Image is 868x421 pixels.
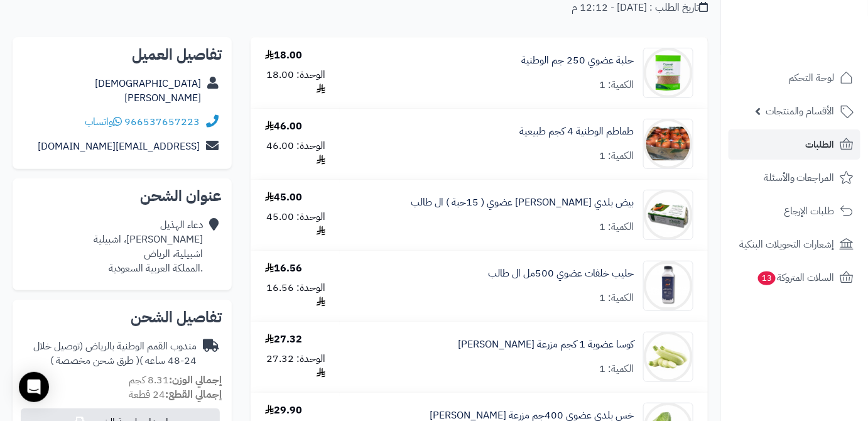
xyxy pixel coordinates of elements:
div: الكمية: 1 [599,220,634,234]
a: [EMAIL_ADDRESS][DOMAIN_NAME] [38,139,200,154]
img: 1713642919-%D8%AD%D9%84%D9%8A%D8%A8%20%D8%AE%D9%84%D9%81%D8%A7%D8%AA%D8%AA%20%D8%A7%D9%84%20%D8%B... [644,261,693,311]
a: إشعارات التحويلات البنكية [729,229,860,260]
span: الأقسام والمنتجات [766,102,835,120]
div: 46.00 [265,119,302,134]
a: حلبة عضوي 250 جم الوطنية [521,53,634,68]
div: الوحدة: 27.32 [265,352,325,381]
span: ( طرق شحن مخصصة ) [50,353,139,368]
h2: تفاصيل العميل [23,47,222,62]
span: لوحة التحكم [788,69,835,87]
span: المراجعات والأسئلة [764,169,835,187]
a: طلبات الإرجاع [729,196,860,226]
div: 27.32 [265,332,302,347]
strong: إجمالي الوزن: [169,373,222,388]
a: طماطم الوطنية 4 كجم طبيعية [519,124,634,139]
div: الوحدة: 46.00 [265,139,325,168]
div: الكمية: 1 [599,362,634,376]
a: السلات المتروكة13 [729,263,860,293]
div: الكمية: 1 [599,78,634,92]
a: حليب خلفات عضوي 500مل ال طالب [488,266,634,281]
img: 1750109905-6281062554449-90x90.jpg [644,48,693,98]
div: دعاء الهذيل [PERSON_NAME]، اشبيلية اشبيلية، الرياض .المملكة العربية السعودية [94,218,203,275]
a: كوسا عضوية 1 كجم مزرعة [PERSON_NAME] [458,337,634,352]
div: الوحدة: 45.00 [265,210,325,239]
a: 966537657223 [124,114,200,129]
div: الكمية: 1 [599,149,634,163]
small: 8.31 كجم [129,373,222,388]
h2: عنوان الشحن [23,189,222,204]
span: الطلبات [806,136,835,153]
img: 1680640384-WhatsApp%20Image%202023-04-04%20at%2011.32.15%20PM%20(1)-90x90.jpeg [644,119,693,169]
div: الكمية: 1 [599,291,634,305]
a: [DEMOGRAPHIC_DATA][PERSON_NAME] [95,76,201,106]
a: لوحة التحكم [729,63,860,93]
div: تاريخ الطلب : [DATE] - 12:12 م [572,1,708,15]
div: 45.00 [265,190,302,205]
div: 16.56 [265,261,302,276]
h2: تفاصيل الشحن [23,310,222,325]
small: 24 قطعة [129,387,222,402]
div: الوحدة: 18.00 [265,68,325,97]
img: 1681470814-XCd6jZ3siCPmeWq7vOepLtpg82NjcjacatttlgHz-90x90.jpg [644,190,693,240]
span: 13 [758,271,776,285]
span: إشعارات التحويلات البنكية [739,236,835,253]
a: واتساب [85,114,122,129]
div: مندوب القمم الوطنية بالرياض (توصيل خلال 24-48 ساعه ) [23,339,197,368]
a: بيض بلدي [PERSON_NAME] عضوي ( 15حبة ) ال طالب [411,195,634,210]
span: السلات المتروكة [757,269,835,287]
div: الوحدة: 16.56 [265,281,325,310]
div: 18.00 [265,48,302,63]
a: المراجعات والأسئلة [729,163,860,193]
a: الطلبات [729,129,860,160]
div: 29.90 [265,403,302,418]
strong: إجمالي القطع: [165,387,222,402]
img: 1716589544-1685284770-ry3Zi5DkHkK9MVD7p3cUmcAYh11mbM9mgcRUvGFr-550x550-90x90.jpg [644,332,693,382]
div: Open Intercom Messenger [19,372,49,402]
span: طلبات الإرجاع [784,202,835,220]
